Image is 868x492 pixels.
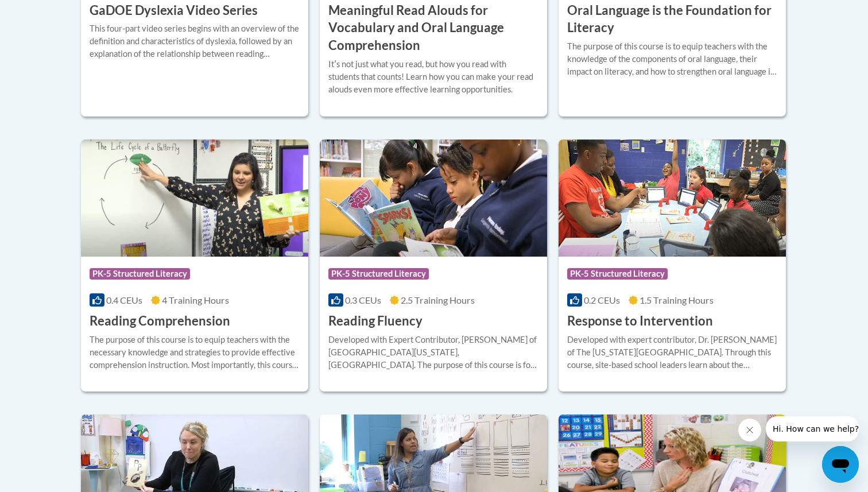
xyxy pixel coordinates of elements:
[320,140,547,392] a: Course LogoPK-5 Structured Literacy0.3 CEUs2.5 Training Hours Reading FluencyDeveloped with Exper...
[401,295,475,305] span: 2.5 Training Hours
[567,2,777,37] h3: Oral Language is the Foundation for Literacy
[567,268,668,280] span: PK-5 Structured Literacy
[766,416,859,441] iframe: Message from company
[90,268,190,280] span: PK-5 Structured Literacy
[345,295,381,305] span: 0.3 CEUs
[81,140,308,392] a: Course LogoPK-5 Structured Literacy0.4 CEUs4 Training Hours Reading ComprehensionThe purpose of t...
[320,140,547,257] img: Course Logo
[90,334,300,371] div: The purpose of this course is to equip teachers with the necessary knowledge and strategies to pr...
[640,295,714,305] span: 1.5 Training Hours
[328,334,538,371] div: Developed with Expert Contributor, [PERSON_NAME] of [GEOGRAPHIC_DATA][US_STATE], [GEOGRAPHIC_DATA...
[567,334,777,371] div: Developed with expert contributor, Dr. [PERSON_NAME] of The [US_STATE][GEOGRAPHIC_DATA]. Through ...
[81,140,308,257] img: Course Logo
[328,2,538,55] h3: Meaningful Read Alouds for Vocabulary and Oral Language Comprehension
[567,312,713,330] h3: Response to Intervention
[738,419,761,441] iframe: Close message
[584,295,620,305] span: 0.2 CEUs
[822,446,859,483] iframe: Button to launch messaging window
[90,2,258,20] h3: GaDOE Dyslexia Video Series
[559,140,786,257] img: Course Logo
[162,295,229,305] span: 4 Training Hours
[559,140,786,392] a: Course LogoPK-5 Structured Literacy0.2 CEUs1.5 Training Hours Response to InterventionDeveloped w...
[90,22,300,60] div: This four-part video series begins with an overview of the definition and characteristics of dysl...
[90,312,230,330] h3: Reading Comprehension
[328,268,429,280] span: PK-5 Structured Literacy
[328,312,423,330] h3: Reading Fluency
[567,40,777,78] div: The purpose of this course is to equip teachers with the knowledge of the components of oral lang...
[328,58,538,96] div: Itʹs not just what you read, but how you read with students that counts! Learn how you can make y...
[106,295,142,305] span: 0.4 CEUs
